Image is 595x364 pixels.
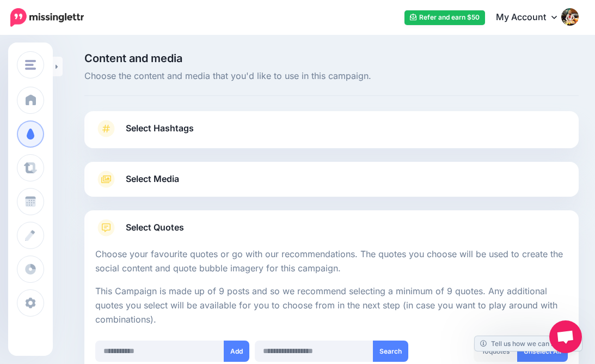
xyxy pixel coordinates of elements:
[126,121,194,136] span: Select Hashtags
[25,60,36,70] img: menu.png
[517,341,568,362] a: Unselect All
[474,341,518,362] div: quotes
[549,320,582,353] div: Open chat
[224,341,249,362] button: Add
[482,347,489,355] span: 10
[84,53,579,64] span: Content and media
[95,284,568,327] p: This Campaign is made up of 9 posts and so we recommend selecting a minimum of 9 quotes. Any addi...
[485,4,579,31] a: My Account
[10,8,84,27] img: Missinglettr
[475,336,582,351] a: Tell us how we can improve
[95,219,568,247] a: Select Quotes
[126,220,184,235] span: Select Quotes
[95,171,568,188] a: Select Media
[95,247,568,276] p: Choose your favourite quotes or go with our recommendations. The quotes you choose will be used t...
[126,172,179,186] span: Select Media
[95,120,568,148] a: Select Hashtags
[404,10,485,25] a: Refer and earn $50
[84,69,579,83] span: Choose the content and media that you'd like to use in this campaign.
[373,341,408,362] button: Search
